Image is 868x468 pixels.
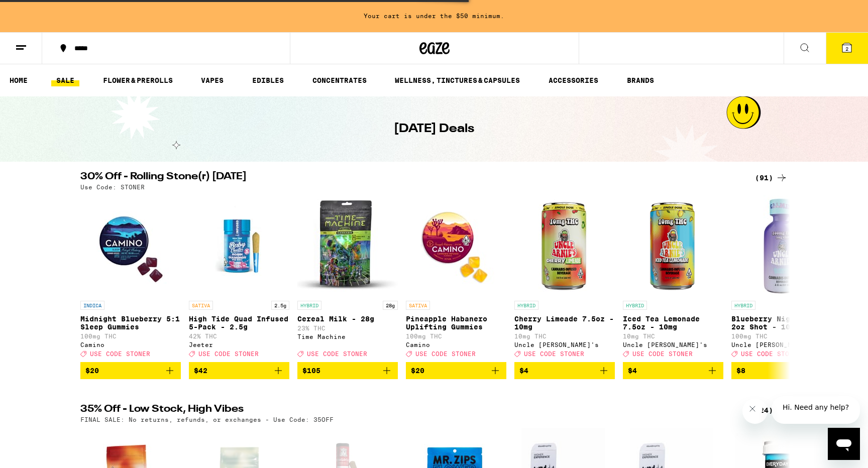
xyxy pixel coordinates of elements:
button: Add to bag [80,362,181,379]
div: Jeeter [189,341,289,348]
a: Open page for Pineapple Habanero Uplifting Gummies from Camino [406,195,506,362]
a: ACCESSORIES [544,74,603,86]
p: HYBRID [514,301,538,310]
iframe: Close message [742,399,768,424]
span: USE CODE STONER [741,350,801,357]
h2: 35% Off - Low Stock, High Vibes [80,404,738,416]
p: SATIVA [406,301,430,310]
span: $20 [411,367,424,375]
span: USE CODE STONER [524,350,584,357]
div: Time Machine [297,333,398,340]
span: $4 [519,367,528,375]
a: EDIBLES [247,74,289,86]
img: Jeeter - High Tide Quad Infused 5-Pack - 2.5g [189,195,289,296]
iframe: Button to launch messaging window [828,428,860,460]
span: $8 [736,367,745,375]
p: Use Code: STONER [80,184,145,190]
span: USE CODE STONER [415,350,476,357]
a: Open page for Iced Tea Lemonade 7.5oz - 10mg from Uncle Arnie's [623,195,723,362]
p: High Tide Quad Infused 5-Pack - 2.5g [189,315,289,331]
a: Open page for High Tide Quad Infused 5-Pack - 2.5g from Jeeter [189,195,289,362]
span: 2 [845,46,848,52]
p: HYBRID [623,301,647,310]
h1: [DATE] Deals [394,121,474,138]
div: Camino [406,341,506,348]
button: Add to bag [406,362,506,379]
a: SALE [51,74,79,86]
p: Iced Tea Lemonade 7.5oz - 10mg [623,315,723,331]
img: Uncle Arnie's - Iced Tea Lemonade 7.5oz - 10mg [623,195,723,296]
p: HYBRID [297,301,321,310]
p: Blueberry Night Cap 2oz Shot - 100mg [731,315,832,331]
img: Camino - Pineapple Habanero Uplifting Gummies [406,195,506,296]
p: 10mg THC [514,333,615,339]
a: VAPES [196,74,229,86]
p: 100mg THC [731,333,832,339]
a: FLOWER & PREROLLS [98,74,178,86]
span: USE CODE STONER [90,350,150,357]
span: USE CODE STONER [632,350,693,357]
p: Cherry Limeade 7.5oz - 10mg [514,315,615,331]
div: Uncle [PERSON_NAME]'s [514,341,615,348]
div: Uncle [PERSON_NAME]'s [623,341,723,348]
img: Time Machine - Cereal Milk - 28g [297,195,398,296]
button: Add to bag [623,362,723,379]
img: Camino - Midnight Blueberry 5:1 Sleep Gummies [80,195,181,296]
div: Uncle [PERSON_NAME]'s [731,341,832,348]
button: 2 [826,33,868,64]
a: (91) [755,172,788,184]
iframe: Message from company [772,396,860,424]
span: USE CODE STONER [307,350,367,357]
p: 23% THC [297,325,398,331]
p: Midnight Blueberry 5:1 Sleep Gummies [80,315,181,331]
p: 42% THC [189,333,289,339]
p: 100mg THC [80,333,181,339]
a: Open page for Midnight Blueberry 5:1 Sleep Gummies from Camino [80,195,181,362]
a: Open page for Cereal Milk - 28g from Time Machine [297,195,398,362]
a: Open page for Blueberry Night Cap 2oz Shot - 100mg from Uncle Arnie's [731,195,832,362]
a: Open page for Cherry Limeade 7.5oz - 10mg from Uncle Arnie's [514,195,615,362]
h2: 30% Off - Rolling Stone(r) [DATE] [80,172,738,184]
button: Add to bag [297,362,398,379]
a: HOME [5,74,33,86]
p: SATIVA [189,301,213,310]
a: CONCENTRATES [307,74,372,86]
p: 100mg THC [406,333,506,339]
p: HYBRID [731,301,755,310]
span: $4 [628,367,637,375]
span: $42 [194,367,207,375]
p: 2.5g [271,301,289,310]
span: USE CODE STONER [198,350,259,357]
img: Uncle Arnie's - Blueberry Night Cap 2oz Shot - 100mg [731,195,832,296]
img: Uncle Arnie's - Cherry Limeade 7.5oz - 10mg [514,195,615,296]
button: Add to bag [514,362,615,379]
p: 10mg THC [623,333,723,339]
a: WELLNESS, TINCTURES & CAPSULES [390,74,525,86]
div: Camino [80,341,181,348]
button: Add to bag [731,362,832,379]
p: 28g [383,301,398,310]
button: Add to bag [189,362,289,379]
p: Pineapple Habanero Uplifting Gummies [406,315,506,331]
a: BRANDS [622,74,659,86]
p: INDICA [80,301,104,310]
p: FINAL SALE: No returns, refunds, or exchanges - Use Code: 35OFF [80,416,334,423]
span: $105 [302,367,320,375]
span: $20 [85,367,99,375]
p: Cereal Milk - 28g [297,315,398,323]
